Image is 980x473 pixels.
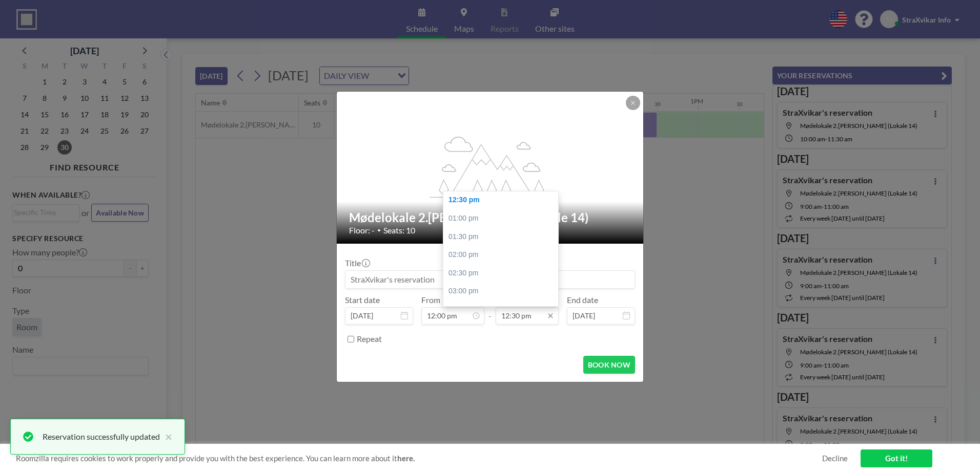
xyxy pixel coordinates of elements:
[377,226,381,234] span: •
[349,210,632,225] h2: Mødelokale 2.[PERSON_NAME] (Lokale 14)
[583,356,635,374] button: BOOK NOW
[822,454,848,463] a: Decline
[443,228,563,246] div: 01:30 pm
[443,209,563,228] div: 01:00 pm
[349,225,375,235] span: Floor: -
[345,258,369,268] label: Title
[861,449,932,467] a: Got it!
[16,454,822,463] span: Roomzilla requires cookies to work properly and provide you with the best experience. You can lea...
[443,282,563,300] div: 03:00 pm
[488,298,492,321] span: -
[43,431,160,443] div: Reservation successfully updated
[567,295,598,305] label: End date
[443,300,563,319] div: 03:30 pm
[160,431,172,443] button: close
[383,225,415,235] span: Seats: 10
[443,246,563,264] div: 02:00 pm
[443,191,563,209] div: 12:30 pm
[397,454,415,463] a: here.
[345,295,380,305] label: Start date
[345,271,635,288] input: StraXvikar's reservation
[421,295,440,305] label: From
[357,334,382,344] label: Repeat
[443,264,563,283] div: 02:30 pm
